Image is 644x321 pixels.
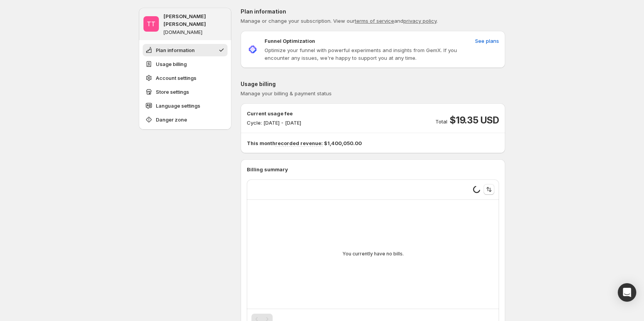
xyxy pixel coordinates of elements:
[164,29,202,35] p: [DOMAIN_NAME]
[143,100,228,112] button: Language settings
[156,60,187,68] span: Usage billing
[156,46,195,54] span: Plan information
[247,166,499,173] p: Billing summary
[156,116,187,123] span: Danger zone
[450,114,499,127] span: $19.35 USD
[143,86,228,98] button: Store settings
[143,72,228,84] button: Account settings
[403,18,437,24] a: privacy policy
[164,12,227,28] p: [PERSON_NAME] [PERSON_NAME]
[241,80,505,88] p: Usage billing
[247,44,258,55] img: Funnel Optimization
[265,46,472,62] p: Optimize your funnel with powerful experiments and insights from GemX. If you encounter any issue...
[241,8,505,15] p: Plan information
[143,58,228,70] button: Usage billing
[156,88,189,96] span: Store settings
[275,140,323,147] span: recorded revenue:
[470,35,504,47] button: See plans
[143,113,228,126] button: Danger zone
[156,74,196,82] span: Account settings
[342,251,404,257] p: You currently have no bills.
[143,16,159,32] span: Tanya Tanya
[355,18,394,24] a: terms of service
[247,110,301,117] p: Current usage fee
[143,44,228,56] button: Plan information
[265,37,315,45] p: Funnel Optimization
[241,90,332,96] span: Manage your billing & payment status
[241,18,438,24] span: Manage or change your subscription. View our and .
[475,37,499,45] span: See plans
[247,119,301,127] p: Cycle: [DATE] - [DATE]
[484,184,494,195] button: Sort the results
[435,118,447,125] p: Total
[147,20,155,28] text: TT
[247,139,499,147] p: This month $1,400,050.00
[156,102,200,110] span: Language settings
[618,283,636,302] div: Open Intercom Messenger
